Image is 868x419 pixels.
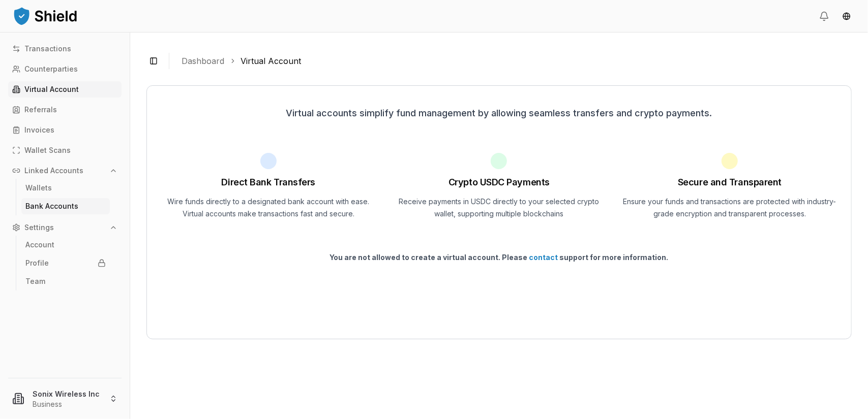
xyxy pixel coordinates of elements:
[4,382,126,415] button: Sonix Wireless IncBusiness
[558,253,669,262] span: support for more information.
[529,253,558,262] a: contact
[25,184,52,191] p: Wallets
[21,255,110,271] a: Profile
[8,102,122,118] a: Referrals
[8,163,122,179] button: Linked Accounts
[182,55,224,67] a: Dashboard
[678,175,782,189] h1: Secure and Transparent
[448,175,550,189] h1: Crypto USDC Payments
[222,175,316,189] h1: Direct Bank Transfers
[8,219,122,236] button: Settings
[24,126,54,134] p: Invoices
[24,66,78,73] p: Counterparties
[620,196,839,220] p: Ensure your funds and transactions are protected with industry-grade encryption and transparent p...
[24,224,54,231] p: Settings
[8,41,122,57] a: Transactions
[330,253,529,262] span: You are not allowed to create a virtual account. Please
[21,273,110,289] a: Team
[21,237,110,253] a: Account
[8,61,122,77] a: Counterparties
[25,278,45,285] p: Team
[24,147,71,154] p: Wallet Scans
[24,167,83,174] p: Linked Accounts
[21,198,110,214] a: Bank Accounts
[25,203,78,210] p: Bank Accounts
[8,81,122,98] a: Virtual Account
[24,86,79,93] p: Virtual Account
[159,106,839,120] p: Virtual accounts simplify fund management by allowing seamless transfers and crypto payments.
[25,241,54,248] p: Account
[182,55,844,67] nav: breadcrumb
[12,6,78,26] img: ShieldPay Logo
[24,45,71,52] p: Transactions
[159,196,378,220] p: Wire funds directly to a designated bank account with ease. Virtual accounts make transactions fa...
[390,196,609,220] p: Receive payments in USDC directly to your selected crypto wallet, supporting multiple blockchains
[8,122,122,138] a: Invoices
[33,389,101,399] p: Sonix Wireless Inc
[33,399,101,409] p: Business
[241,55,301,67] a: Virtual Account
[8,142,122,158] a: Wallet Scans
[25,260,49,267] p: Profile
[21,180,110,196] a: Wallets
[24,106,57,113] p: Referrals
